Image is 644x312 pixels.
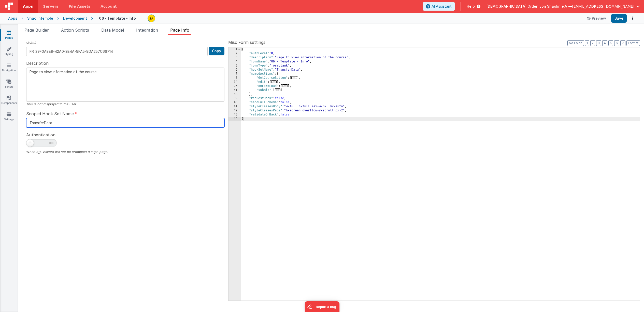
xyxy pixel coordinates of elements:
span: Servers [43,4,58,9]
h4: 06 - Template - Info [99,16,136,20]
span: [DEMOGRAPHIC_DATA] Orden von Shaolin e.V — [486,4,572,9]
span: Misc Form settings [228,39,265,45]
span: [EMAIL_ADDRESS][DOMAIN_NAME] [572,4,634,9]
span: ... [275,88,280,91]
span: Page Builder [24,28,49,33]
span: Action Scripts [61,28,89,33]
span: Apps [23,4,33,9]
div: 1 [228,47,241,51]
div: 4 [228,60,241,64]
div: 7 [228,72,241,76]
button: 2 [590,40,595,46]
img: e3e1eaaa3c942e69edc95d4236ce57bf [148,15,155,22]
div: 38 [228,92,241,96]
span: ... [271,80,277,83]
button: Options [629,15,636,22]
span: Integration [136,28,158,33]
div: 41 [228,105,241,109]
button: Copy [209,47,224,55]
span: Scoped Hook Set Name [26,111,74,117]
div: 14 [228,80,241,84]
button: 3 [596,40,601,46]
span: UUID [26,39,36,45]
div: 2 [228,51,241,56]
div: This is not displayed to the user. [26,102,224,107]
iframe: Marker.io feedback button [305,301,339,312]
div: 26 [228,84,241,88]
div: 40 [228,100,241,105]
div: 6 [228,68,241,72]
button: 5 [608,40,613,46]
div: Shaolintemple [27,16,53,21]
button: No Folds [567,40,584,46]
button: Save [611,14,627,23]
div: Apps [8,16,17,21]
span: File Assets [69,4,91,9]
button: 6 [614,40,619,46]
button: 7 [620,40,625,46]
span: Page Info [170,28,189,33]
div: 43 [228,113,241,117]
span: AI Assistant [432,4,452,9]
div: 42 [228,109,241,113]
button: 4 [602,40,607,46]
span: Authentication [26,132,55,138]
span: ... [282,84,288,87]
div: 8 [228,76,241,80]
button: Preview [584,14,609,22]
div: 39 [228,96,241,100]
span: Data Model [101,28,124,33]
span: Help [467,4,475,9]
button: AI Assistant [423,2,455,11]
button: 1 [585,40,589,46]
button: [DEMOGRAPHIC_DATA] Orden von Shaolin e.V — [EMAIL_ADDRESS][DOMAIN_NAME] [486,4,640,9]
button: Format [626,40,640,46]
div: 5 [228,64,241,68]
div: 31 [228,88,241,92]
div: 44 [228,117,241,121]
div: 3 [228,56,241,60]
div: When off, visitors will not be prompted a login page. [26,149,224,154]
span: Description [26,60,49,66]
span: ... [291,76,297,79]
div: Development [63,16,87,21]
